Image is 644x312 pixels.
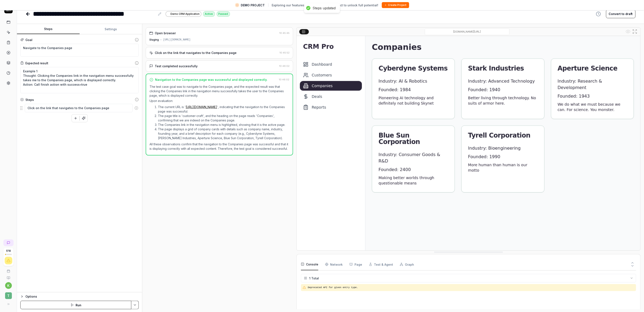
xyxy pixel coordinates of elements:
span: DEMO PROJECT [241,3,265,7]
div: Goal [25,38,32,42]
button: Create Project [382,2,409,8]
div: Suggestions [20,104,139,113]
div: [URL][DOMAIN_NAME] [163,38,191,42]
button: k [5,282,12,289]
div: Expected result [25,61,48,65]
a: Book a call with us [2,266,15,273]
span: 1 / 10 [6,250,11,252]
div: Staging [149,38,159,42]
span: Exploring our features? Create your own project to unlock full potential! [272,3,378,7]
div: Passed [217,11,230,17]
p: All these observations confirm that the navigation to the Companies page was successful and that ... [150,142,289,151]
button: Network [325,258,343,270]
time: 10:46:02 [279,78,289,81]
button: Page [349,258,362,270]
button: Steps [17,24,80,34]
time: 10:45:45 [279,32,289,34]
button: Graph [400,258,414,270]
span: Demo CRM Application [170,12,199,16]
button: Open in full screen [632,28,638,35]
button: Remove step [133,104,140,112]
span: T [5,292,12,299]
li: The page displays a grid of company cards with details such as company name, industry, founding y... [158,127,289,140]
p: The test case goal was to navigate to the Companies page, and the expected result was that clicki... [150,84,289,98]
pre: Deprecated API for given entry type. [308,286,634,289]
div: Test completed successfully [155,64,198,68]
div: Navigation to the Companies page was successful and displayed correctly. [155,77,267,82]
div: Steps updated [313,6,336,10]
div: Open browser [155,31,176,35]
button: Run [20,301,131,309]
a: New conversation [3,239,14,246]
a: Demo CRM Application [166,11,201,17]
div: Click on the link that navigates to the Companies page [155,51,237,55]
time: 10:45:52 [280,51,289,54]
button: Convert to draft [606,10,636,18]
button: Console [301,258,318,270]
button: Settings [80,24,142,34]
button: View version history [593,10,604,18]
div: Options [25,294,139,299]
button: Test & Agent [369,258,393,270]
time: 10:46:02 [279,65,289,67]
a: Documentation [2,273,15,280]
button: Show all interative elements [625,28,632,35]
li: The Companies link in the navigation menu is highlighted, showing that it is the active page. [158,122,289,127]
button: Options [20,294,139,299]
p: Upon evaluation: [150,99,289,103]
div: Steps [25,98,34,102]
li: The current URL is ' ', indicating that the navigation to the Companies page was successful. [158,105,289,114]
img: Screenshot [297,36,640,250]
div: Active [203,11,215,17]
li: The page title is 'customer-craft', and the heading on the page reads 'Companies', confirming tha... [158,114,289,122]
button: T [2,289,15,300]
a: [URL][DOMAIN_NAME] [186,105,217,109]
